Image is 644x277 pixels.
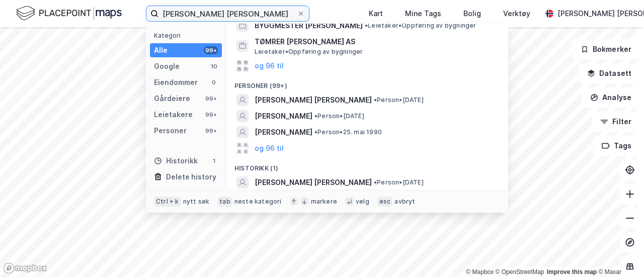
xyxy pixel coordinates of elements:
div: nytt søk [183,198,210,206]
div: esc [377,197,393,207]
div: Historikk [154,155,198,167]
div: 99+ [204,111,218,119]
span: TØMRER [PERSON_NAME] AS [255,36,496,48]
div: velg [356,198,369,206]
span: [PERSON_NAME] [PERSON_NAME] [255,176,372,189]
div: Google [154,60,180,72]
a: OpenStreetMap [496,268,544,275]
button: og 96 til [255,60,284,72]
button: og 96 til [255,142,284,154]
span: • [314,112,317,120]
button: Analyse [582,87,640,108]
div: Personer [154,125,187,137]
span: [PERSON_NAME] [PERSON_NAME] [255,94,372,106]
iframe: Chat Widget [594,229,644,277]
button: Datasett [579,63,640,83]
div: Leietakere [154,109,193,121]
span: [PERSON_NAME] [255,110,312,122]
div: Alle [154,44,168,56]
span: • [314,128,317,136]
div: Ctrl + k [154,197,181,207]
div: Kategori [154,32,222,39]
div: 99+ [204,127,218,135]
span: Leietaker • Oppføring av bygninger [255,48,363,56]
img: logo.f888ab2527a4732fd821a326f86c7f29.svg [16,5,122,22]
div: tab [217,197,232,207]
a: Mapbox [466,268,494,275]
span: [PERSON_NAME] [255,126,312,138]
span: Person • [DATE] [314,112,364,120]
span: Person • [DATE] [374,96,424,104]
div: Gårdeiere [154,93,190,105]
button: Filter [592,112,640,132]
div: Bolig [463,8,481,20]
div: Kontrollprogram for chat [594,229,644,277]
div: Delete history [166,171,216,183]
span: BYGGMESTER [PERSON_NAME] [255,20,363,32]
a: Improve this map [547,268,597,275]
span: Leietaker • Oppføring av bygninger [365,22,476,30]
button: Tags [593,136,640,156]
div: 99+ [204,95,218,103]
span: • [374,96,377,104]
button: Bokmerker [572,39,640,59]
div: Historikk (1) [226,156,508,174]
span: • [374,178,377,186]
div: Verktøy [503,8,530,20]
div: Eiendommer [154,76,198,88]
div: 99+ [204,46,218,54]
div: 10 [210,62,218,70]
span: Person • 25. mai 1990 [314,128,382,136]
div: neste kategori [234,198,282,206]
div: 1 [210,157,218,165]
div: markere [311,198,337,206]
div: 0 [210,78,218,86]
div: avbryt [394,198,415,206]
span: • [365,22,368,29]
div: Personer (99+) [226,74,508,92]
div: Kart [369,8,383,20]
input: Søk på adresse, matrikkel, gårdeiere, leietakere eller personer [158,6,297,21]
a: Mapbox homepage [3,262,47,274]
span: Person • [DATE] [374,178,424,187]
div: Mine Tags [405,8,441,20]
